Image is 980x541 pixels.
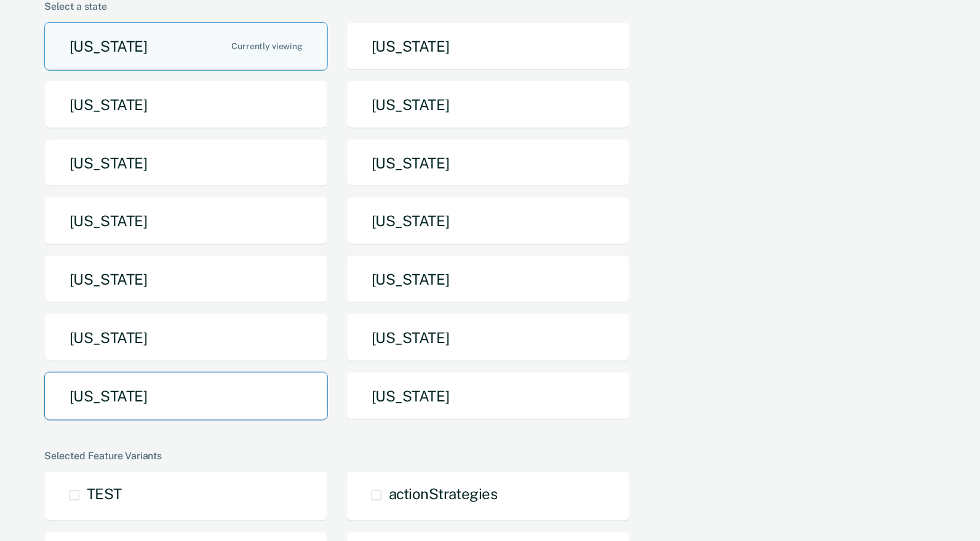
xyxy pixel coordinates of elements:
[44,81,328,129] button: [US_STATE]
[44,255,328,304] button: [US_STATE]
[44,1,931,12] div: Select a state
[389,485,497,502] span: actionStrategies
[346,81,630,129] button: [US_STATE]
[87,485,122,502] span: TEST
[346,22,630,71] button: [US_STATE]
[44,314,328,362] button: [US_STATE]
[44,139,328,188] button: [US_STATE]
[44,22,328,71] button: [US_STATE]
[346,314,630,362] button: [US_STATE]
[346,197,630,245] button: [US_STATE]
[346,255,630,304] button: [US_STATE]
[44,450,931,462] div: Selected Feature Variants
[44,197,328,245] button: [US_STATE]
[346,139,630,188] button: [US_STATE]
[44,372,328,421] button: [US_STATE]
[346,372,630,421] button: [US_STATE]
